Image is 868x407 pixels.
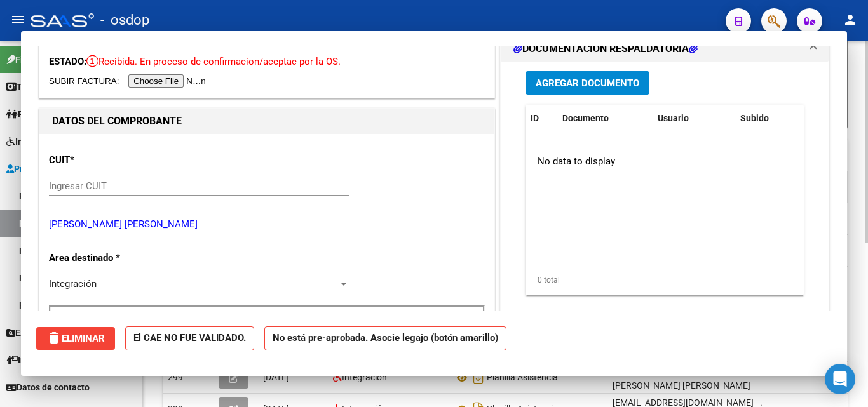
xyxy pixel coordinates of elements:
[6,380,90,394] span: Datos de contacto
[86,56,341,67] span: Recibida. En proceso de confirmacion/aceptac por la OS.
[536,77,639,89] span: Agregar Documento
[526,264,804,296] div: 0 total
[501,62,829,325] div: DOCUMENTACIÓN RESPALDATORIA
[501,36,829,62] mat-expansion-panel-header: DOCUMENTACIÓN RESPALDATORIA
[6,353,65,367] span: Instructivos
[264,326,506,351] strong: No está pre-aprobada. Asocie legajo (botón amarillo)
[52,115,182,127] strong: DATOS DEL COMPROBANTE
[6,107,47,121] span: Padrón
[6,80,55,94] span: Tesorería
[10,12,25,27] mat-icon: menu
[562,113,609,123] span: Documento
[342,372,387,382] span: Integración
[6,162,122,176] span: Prestadores / Proveedores
[49,56,86,67] span: ESTADO:
[513,41,698,57] h1: DOCUMENTACIÓN RESPALDATORIA
[526,71,649,95] button: Agregar Documento
[6,135,124,149] span: Integración (discapacidad)
[470,367,487,387] i: Descargar documento
[263,372,289,382] span: [DATE]
[740,113,769,123] span: Subido
[36,327,115,350] button: Eliminar
[49,153,180,168] p: CUIT
[653,105,735,132] datatable-header-cell: Usuario
[49,217,485,232] p: [PERSON_NAME] [PERSON_NAME]
[487,373,558,383] span: Planilla Asistencia
[526,105,557,132] datatable-header-cell: ID
[843,12,858,27] mat-icon: person
[168,372,183,382] span: 299
[658,113,689,123] span: Usuario
[100,6,149,34] span: - osdop
[6,326,108,340] span: Explorador de Archivos
[799,105,862,132] datatable-header-cell: Acción
[46,333,105,344] span: Eliminar
[825,364,855,394] div: Open Intercom Messenger
[49,278,97,290] span: Integración
[6,53,72,67] span: Firma Express
[735,105,799,132] datatable-header-cell: Subido
[49,251,180,265] p: Area destinado *
[531,113,539,123] span: ID
[526,145,799,177] div: No data to display
[46,330,62,345] mat-icon: delete
[125,326,254,351] strong: El CAE NO FUE VALIDADO.
[557,105,653,132] datatable-header-cell: Documento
